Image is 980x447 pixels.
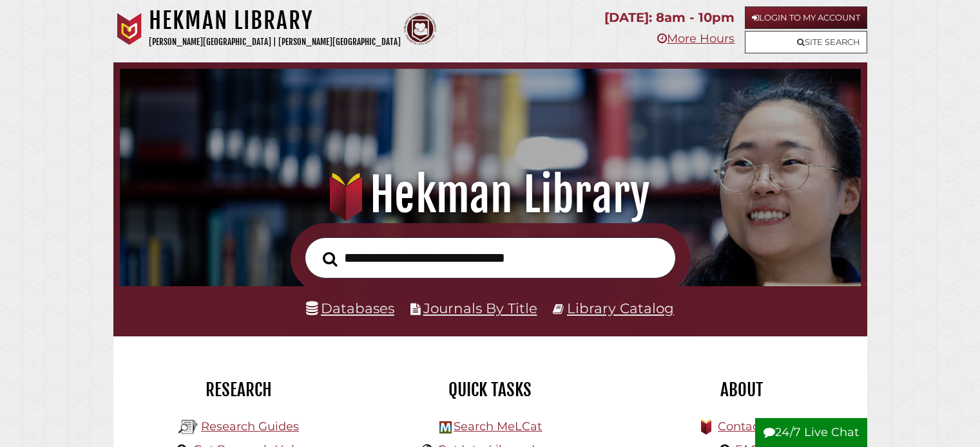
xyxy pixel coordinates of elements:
[149,35,401,50] p: [PERSON_NAME][GEOGRAPHIC_DATA] | [PERSON_NAME][GEOGRAPHIC_DATA]
[423,300,537,316] a: Journals By Title
[306,300,394,316] a: Databases
[149,6,401,35] h1: Hekman Library
[323,251,338,266] i: Search
[745,6,867,29] a: Login to My Account
[454,419,542,433] a: Search MeLCat
[374,379,606,401] h2: Quick Tasks
[657,32,735,46] a: More Hours
[745,31,867,53] a: Site Search
[567,300,674,316] a: Library Catalog
[718,419,782,433] a: Contact Us
[201,419,299,433] a: Research Guides
[604,6,735,29] p: [DATE]: 8am - 10pm
[626,379,858,401] h2: About
[404,13,436,45] img: Calvin Theological Seminary
[123,379,355,401] h2: Research
[178,417,198,437] img: Hekman Library Logo
[439,421,452,433] img: Hekman Library Logo
[316,248,344,270] button: Search
[113,13,146,45] img: Calvin University
[134,167,845,223] h1: Hekman Library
